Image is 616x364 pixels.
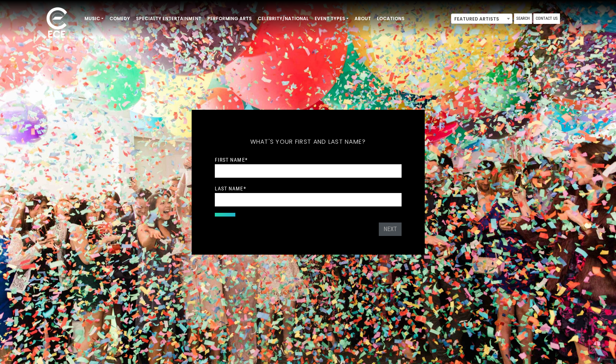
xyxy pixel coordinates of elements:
a: Specialty Entertainment [133,12,204,25]
h5: What's your first and last name? [215,128,402,155]
a: Event Types [312,12,352,25]
a: Search [514,13,532,24]
span: Featured Artists [451,14,512,24]
a: Contact Us [533,13,560,24]
a: Celebrity/National [255,12,312,25]
a: Comedy [106,12,133,25]
span: Featured Artists [451,13,513,24]
a: Performing Arts [204,12,255,25]
a: Locations [374,12,408,25]
a: About [352,12,374,25]
a: Music [81,12,106,25]
img: ece_new_logo_whitev2-1.png [38,5,75,41]
label: First Name [215,156,248,163]
label: Last Name [215,185,246,192]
